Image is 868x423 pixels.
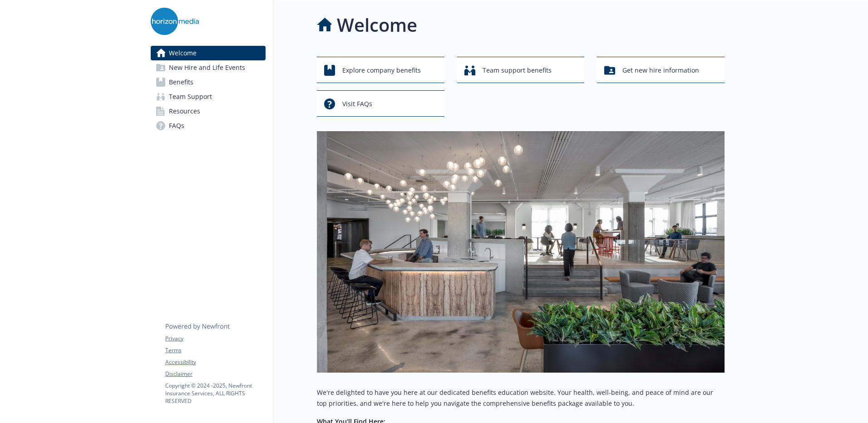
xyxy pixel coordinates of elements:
[151,60,266,75] a: New Hire and Life Events
[169,118,184,133] span: FAQs
[165,346,265,354] a: Terms
[317,90,444,117] button: Visit FAQs
[342,95,372,113] span: Visit FAQs
[337,11,417,39] h1: Welcome
[165,370,265,378] a: Disclaimer
[151,75,266,89] a: Benefits
[597,57,725,83] button: Get new hire information
[317,131,725,373] img: overview page banner
[151,118,266,133] a: FAQs
[165,358,265,366] a: Accessibility
[317,387,725,409] p: We're delighted to have you here at our dedicated benefits education website. Your health, well-b...
[169,104,200,118] span: Resources
[169,60,245,75] span: New Hire and Life Events
[165,334,265,343] a: Privacy
[151,46,266,60] a: Welcome
[151,104,266,118] a: Resources
[151,89,266,104] a: Team Support
[622,62,699,79] span: Get new hire information
[169,46,197,60] span: Welcome
[457,57,585,83] button: Team support benefits
[169,75,193,89] span: Benefits
[169,89,212,104] span: Team Support
[317,57,444,83] button: Explore company benefits
[483,62,552,79] span: Team support benefits
[165,382,265,405] p: Copyright © 2024 - 2025 , Newfront Insurance Services, ALL RIGHTS RESERVED
[342,62,421,79] span: Explore company benefits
